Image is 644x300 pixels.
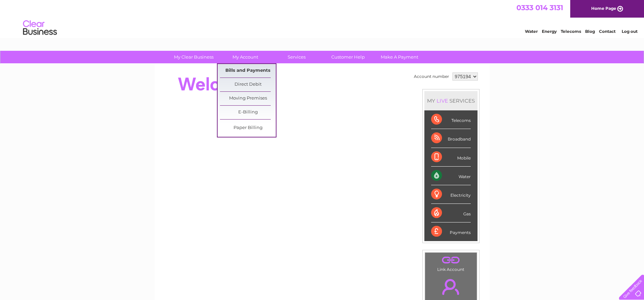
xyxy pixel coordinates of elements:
[561,29,581,34] a: Telecoms
[427,275,475,299] a: .
[622,29,638,34] a: Log out
[220,106,276,119] a: E-Billing
[585,29,595,34] a: Blog
[220,92,276,105] a: Moving Premises
[431,204,471,222] div: Gas
[424,91,478,110] div: MY SERVICES
[269,51,325,63] a: Services
[516,3,563,12] a: 0333 014 3131
[23,18,57,38] img: logo.png
[431,129,471,148] div: Broadband
[431,148,471,167] div: Mobile
[220,78,276,91] a: Direct Debit
[220,121,276,135] a: Paper Billing
[412,71,451,82] td: Account number
[217,51,273,63] a: My Account
[372,51,427,63] a: Make A Payment
[320,51,376,63] a: Customer Help
[431,185,471,204] div: Electricity
[166,51,222,63] a: My Clear Business
[427,254,475,266] a: .
[431,167,471,185] div: Water
[599,29,616,34] a: Contact
[431,110,471,129] div: Telecoms
[431,222,471,241] div: Payments
[162,4,482,33] div: Clear Business is a trading name of Verastar Limited (registered in [GEOGRAPHIC_DATA] No. 3667643...
[220,64,276,78] a: Bills and Payments
[425,252,477,274] td: Link Account
[525,29,538,34] a: Water
[542,29,557,34] a: Energy
[435,98,449,104] div: LIVE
